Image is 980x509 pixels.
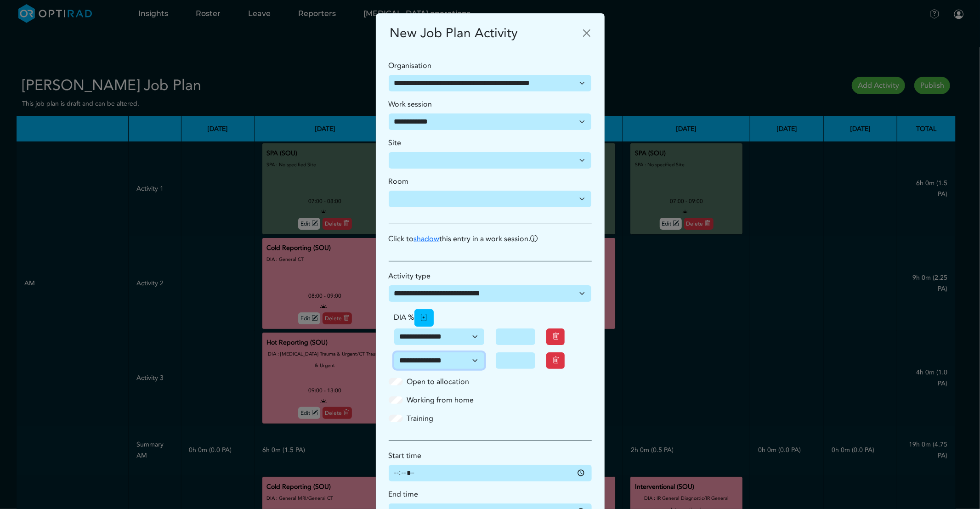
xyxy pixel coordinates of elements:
[389,271,431,282] label: Activity type
[389,99,432,110] label: Work session
[407,413,434,424] label: Training
[390,23,518,43] h5: New Job Plan Activity
[389,176,409,187] label: Room
[407,376,470,387] label: Open to allocation
[389,60,432,71] label: Organisation
[531,234,538,244] i: To shadow the entry is to show a duplicate in another work session.
[407,395,474,406] label: Working from home
[389,450,422,461] label: Start time
[389,137,402,148] label: Site
[389,309,592,327] div: DIA %
[389,489,419,500] label: End time
[579,26,594,40] button: Close
[414,234,440,244] a: shadow
[383,233,597,244] p: Click to this entry in a work session.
